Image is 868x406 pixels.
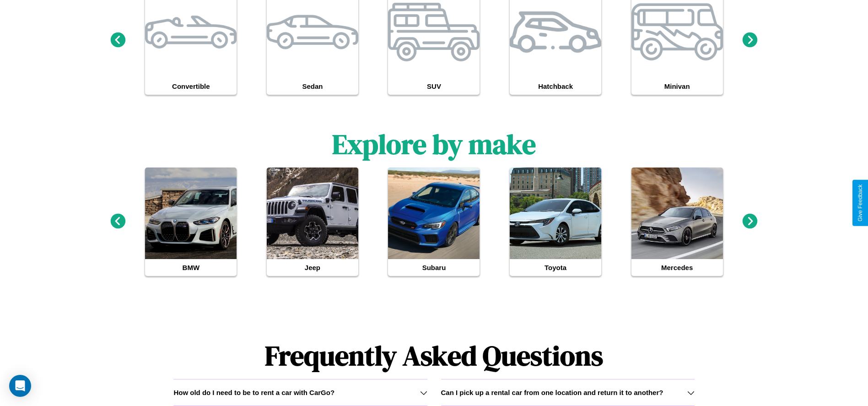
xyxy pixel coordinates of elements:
[388,78,480,95] h4: SUV
[9,375,31,397] div: Open Intercom Messenger
[631,259,723,276] h4: Mercedes
[510,259,601,276] h4: Toyota
[631,78,723,95] h4: Minivan
[441,389,663,396] h3: Can I pick up a rental car from one location and return it to another?
[332,125,536,163] h1: Explore by make
[510,78,601,95] h4: Hatchback
[857,184,863,222] div: Give Feedback
[267,78,358,95] h4: Sedan
[145,78,237,95] h4: Convertible
[388,259,480,276] h4: Subaru
[145,259,237,276] h4: BMW
[173,389,334,396] h3: How old do I need to be to rent a car with CarGo?
[267,259,358,276] h4: Jeep
[173,332,694,379] h1: Frequently Asked Questions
